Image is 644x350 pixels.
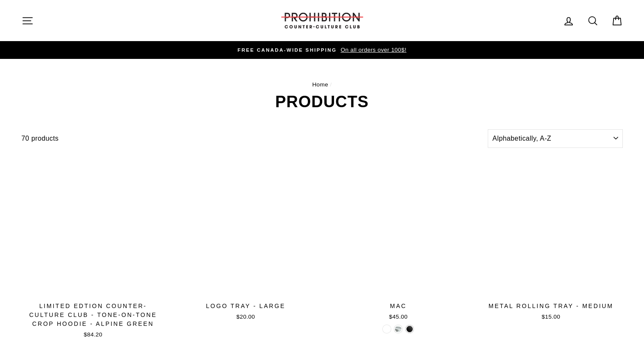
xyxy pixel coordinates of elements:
[338,47,406,53] span: On all orders over 100$!
[22,133,485,144] div: 70 products
[24,45,621,55] a: FREE CANADA-WIDE SHIPPING On all orders over 100$!
[174,154,318,324] a: LOGO TRAY - LARGE$20.00
[479,313,623,321] div: $15.00
[174,313,318,321] div: $20.00
[312,81,328,88] a: Home
[22,94,623,110] h1: Products
[238,47,337,53] span: FREE CANADA-WIDE SHIPPING
[327,154,470,324] a: MAC$45.00
[22,154,165,342] a: LIMITED EDTION COUNTER-CULTURE CLUB - TONE-ON-TONE CROP HOODIE - ALPINE GREEN$84.20
[22,302,165,328] div: LIMITED EDTION COUNTER-CULTURE CLUB - TONE-ON-TONE CROP HOODIE - ALPINE GREEN
[327,313,470,321] div: $45.00
[330,81,332,88] span: /
[479,302,623,311] div: METAL ROLLING TRAY - MEDIUM
[22,80,623,89] nav: breadcrumbs
[479,154,623,324] a: METAL ROLLING TRAY - MEDIUM$15.00
[280,13,365,28] img: PROHIBITION COUNTER-CULTURE CLUB
[22,331,165,339] div: $84.20
[174,302,318,311] div: LOGO TRAY - LARGE
[327,302,470,311] div: MAC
